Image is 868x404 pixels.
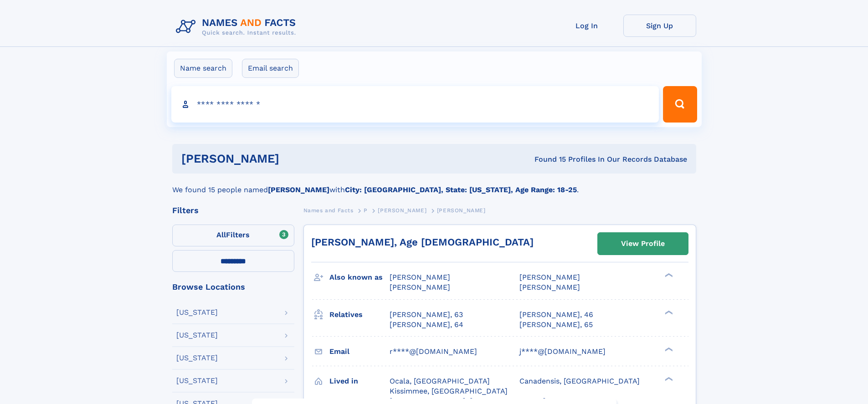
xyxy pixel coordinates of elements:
div: ❯ [663,376,673,382]
span: Kissimmee, [GEOGRAPHIC_DATA] [390,387,508,395]
a: [PERSON_NAME], 46 [519,310,593,320]
div: View Profile [621,233,665,254]
div: Browse Locations [172,283,294,291]
h3: Lived in [329,373,390,389]
div: [US_STATE] [176,332,218,339]
a: [PERSON_NAME], 63 [390,310,463,320]
div: We found 15 people named with . [172,174,696,195]
input: search input [171,86,659,123]
div: Filters [172,206,294,215]
span: [PERSON_NAME] [378,207,426,214]
b: City: [GEOGRAPHIC_DATA], State: [US_STATE], Age Range: 18-25 [345,185,577,194]
span: P [364,207,368,214]
button: Search Button [663,86,697,123]
label: Name search [174,59,232,78]
a: [PERSON_NAME], Age [DEMOGRAPHIC_DATA] [311,236,534,248]
span: [PERSON_NAME] [519,283,580,291]
h1: [PERSON_NAME] [181,153,407,164]
label: Filters [172,225,294,246]
h3: Relatives [329,307,390,322]
span: [PERSON_NAME] [390,283,450,291]
a: Names and Facts [303,205,354,216]
span: All [216,230,226,239]
a: [PERSON_NAME], 64 [390,320,463,330]
div: ❯ [663,346,673,352]
h3: Email [329,344,390,359]
a: P [364,205,368,216]
a: [PERSON_NAME], 65 [519,320,593,330]
a: Sign Up [623,15,696,37]
span: Ocala, [GEOGRAPHIC_DATA] [390,377,490,385]
a: Log In [550,15,623,37]
div: ❯ [663,272,673,278]
b: [PERSON_NAME] [268,185,329,194]
a: [PERSON_NAME] [378,205,426,216]
div: [US_STATE] [176,354,218,362]
label: Email search [242,59,299,78]
span: [PERSON_NAME] [437,207,486,214]
div: [US_STATE] [176,377,218,384]
a: View Profile [598,233,688,255]
span: Canadensis, [GEOGRAPHIC_DATA] [519,377,640,385]
span: [PERSON_NAME] [390,273,450,281]
span: [PERSON_NAME] [519,273,580,281]
img: Logo Names and Facts [172,15,303,39]
h3: Also known as [329,270,390,285]
div: Found 15 Profiles In Our Records Database [407,154,687,164]
div: ❯ [663,309,673,315]
div: [US_STATE] [176,309,218,316]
